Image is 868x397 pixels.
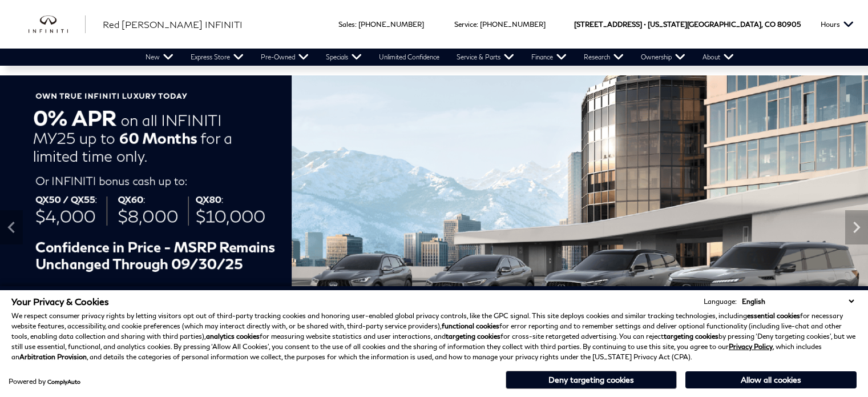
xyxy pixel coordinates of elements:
a: ComplyAuto [47,378,80,385]
strong: Arbitration Provision [19,352,87,361]
a: Red [PERSON_NAME] INFINITI [103,18,243,31]
span: Sales [338,20,355,29]
a: Pre-Owned [252,49,317,66]
span: : [477,20,478,29]
button: Allow all cookies [685,371,857,388]
a: Service & Parts [448,49,523,66]
a: About [694,49,742,66]
img: INFINITI [29,15,86,34]
a: Specials [317,49,370,66]
button: Deny targeting cookies [506,371,677,389]
strong: essential cookies [747,311,800,320]
a: New [137,49,182,66]
nav: Main Navigation [137,49,742,66]
p: We respect consumer privacy rights by letting visitors opt out of third-party tracking cookies an... [11,311,857,362]
a: Finance [523,49,575,66]
a: Express Store [182,49,252,66]
div: Powered by [9,378,80,385]
span: Your Privacy & Cookies [11,296,109,307]
a: [STREET_ADDRESS] • [US_STATE][GEOGRAPHIC_DATA], CO 80905 [574,20,801,29]
strong: analytics cookies [206,332,260,340]
strong: targeting cookies [664,332,718,340]
a: infiniti [29,15,86,34]
a: [PHONE_NUMBER] [358,20,424,29]
select: Language Select [739,296,857,307]
span: : [355,20,357,29]
strong: targeting cookies [446,332,500,340]
span: Service [454,20,477,29]
a: Ownership [632,49,694,66]
div: Next [845,210,868,244]
a: Research [575,49,632,66]
a: [PHONE_NUMBER] [480,20,546,29]
div: Language: [704,298,737,305]
a: Unlimited Confidence [370,49,448,66]
strong: functional cookies [442,322,499,330]
span: Red [PERSON_NAME] INFINITI [103,19,243,30]
a: Privacy Policy [729,342,773,351]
